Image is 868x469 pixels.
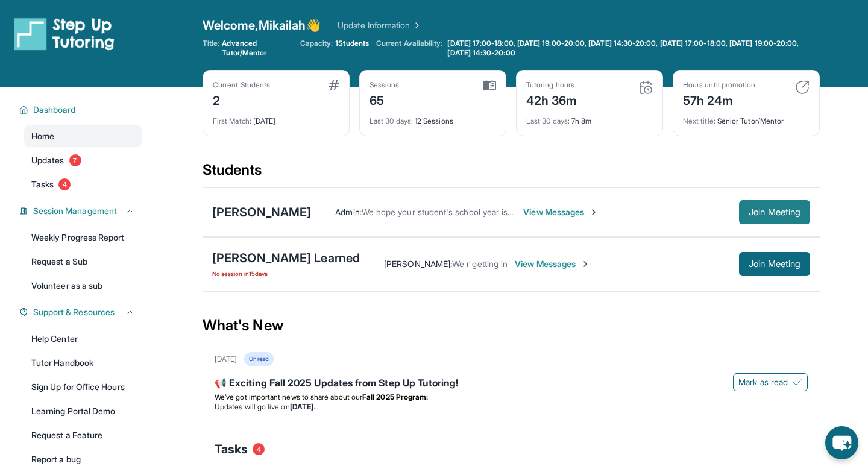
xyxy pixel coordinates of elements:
a: Update Information [338,19,422,31]
div: [PERSON_NAME] [212,204,311,221]
span: Join Meeting [749,260,800,268]
span: [DATE] 17:00-18:00, [DATE] 19:00-20:00, [DATE] 14:30-20:00, [DATE] 17:00-18:00, [DATE] 19:00-20:0... [447,39,817,58]
img: Chevron-Right [589,207,599,217]
a: Tutor Handbook [24,352,142,374]
div: 📢 Exciting Fall 2025 Updates from Step Up Tutoring! [215,376,808,392]
span: Updates [31,154,64,166]
a: [DATE] 17:00-18:00, [DATE] 19:00-20:00, [DATE] 14:30-20:00, [DATE] 17:00-18:00, [DATE] 19:00-20:0... [445,39,820,58]
div: 7h 8m [526,109,653,126]
img: Chevron Right [410,19,422,31]
li: Updates will go live on [215,402,808,412]
span: Home [31,130,54,142]
span: 4 [58,178,71,190]
span: 4 [253,443,265,455]
span: 7 [69,154,81,166]
a: Volunteer as a sub [24,275,142,297]
span: 1 Students [335,39,369,48]
span: Advanced Tutor/Mentor [222,39,292,58]
div: [DATE] [215,354,237,364]
div: Unread [244,352,273,366]
span: Session Management [33,205,117,217]
div: Hours until promotion [683,80,755,90]
span: We’ve got important news to share about our [215,392,362,401]
span: Dashboard [33,104,76,116]
span: Admin : [335,207,361,217]
strong: Fall 2025 Program: [362,392,428,401]
a: Tasks4 [24,174,142,195]
a: Request a Feature [24,424,142,446]
div: 42h 36m [526,90,577,109]
div: [PERSON_NAME] Learned [212,250,360,266]
img: card [795,80,810,95]
button: Mark as read [733,373,808,391]
span: View Messages [523,206,599,218]
a: Weekly Progress Report [24,227,142,248]
div: Current Students [213,80,270,90]
span: Last 30 days : [526,116,570,125]
a: Request a Sub [24,251,142,272]
img: card [638,80,653,95]
button: chat-button [825,426,858,459]
img: Mark as read [793,377,802,387]
span: Tasks [31,178,54,190]
button: Join Meeting [739,200,810,224]
div: 65 [370,90,400,109]
span: No session in 15 days [212,269,360,279]
img: card [483,80,496,91]
img: Chevron-Right [580,259,590,269]
span: Support & Resources [33,306,115,318]
button: Support & Resources [28,306,135,318]
span: Tasks [215,441,248,458]
button: Session Management [28,205,135,217]
span: Join Meeting [749,209,800,216]
div: 12 Sessions [370,109,496,126]
span: Last 30 days : [370,116,413,125]
span: Mark as read [738,376,788,388]
span: Welcome, Mikailah 👋 [203,17,321,34]
button: Dashboard [28,104,135,116]
span: Title: [203,39,219,58]
span: View Messages [515,258,590,270]
div: 57h 24m [683,90,755,109]
a: Sign Up for Office Hours [24,376,142,398]
div: 2 [213,90,270,109]
span: Current Availability: [376,39,442,58]
div: [DATE] [213,109,339,126]
img: logo [14,17,115,51]
span: We r getting in [452,259,508,269]
img: card [329,80,339,90]
div: Senior Tutor/Mentor [683,109,810,126]
span: Capacity: [300,39,333,48]
div: What's New [203,299,820,352]
strong: [DATE] [290,402,318,411]
div: Sessions [370,80,400,90]
a: Home [24,125,142,147]
div: Students [203,160,820,187]
a: Help Center [24,328,142,350]
a: Updates7 [24,150,142,171]
span: Next title : [683,116,715,125]
span: [PERSON_NAME] : [384,259,452,269]
a: Learning Portal Demo [24,400,142,422]
span: First Match : [213,116,251,125]
div: Tutoring hours [526,80,577,90]
button: Join Meeting [739,252,810,276]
